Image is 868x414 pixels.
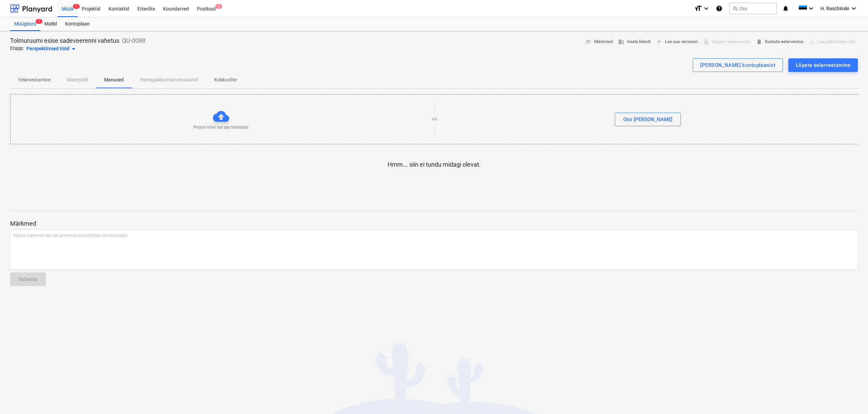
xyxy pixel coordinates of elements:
button: Märkmed [583,37,615,47]
span: notes [585,39,591,45]
p: Etapp: [10,45,24,53]
button: Lõpeta eelarvestamine [788,58,858,72]
span: Loo uus versioon [656,38,698,46]
button: Kustuta eelarvestus [753,37,806,47]
button: Otsi [PERSON_NAME] [615,113,681,126]
p: Proovi mõni fail siia lohistada [194,125,249,130]
span: 1 [36,19,42,24]
div: Müügitoru [10,17,40,31]
span: Vaata klienti [618,38,651,46]
span: 3 [215,4,222,9]
span: Kustuta eelarvestus [756,38,804,46]
a: Kontoplaan [61,17,94,31]
span: 1 [73,4,80,9]
span: add [656,39,662,45]
p: QU-0088 [122,37,145,45]
p: Hmm... siin ei tundu midagi olevat. [388,161,481,169]
button: Vaata klienti [615,37,653,47]
a: Mallid [40,17,61,31]
p: Kokkuvõte [214,76,237,83]
button: [PERSON_NAME] kontoplaanist [693,58,783,72]
span: arrow_drop_down [70,45,78,53]
div: [PERSON_NAME] kontoplaanist [700,61,775,70]
a: Müügitoru1 [10,17,40,31]
p: Manused [104,76,124,83]
p: Tolmuruumi esise sadeveerenni vahetus [10,37,119,45]
span: business [618,39,624,45]
button: Loo uus versioon [653,37,701,47]
div: Proovi mõni fail siia lohistadavõiOtsi [PERSON_NAME] [10,94,859,144]
p: või [432,116,437,122]
div: Lõpeta eelarvestamine [796,61,850,70]
div: Otsi [PERSON_NAME] [623,115,672,124]
span: delete [756,39,762,45]
p: Eelarvestamine [18,76,51,83]
div: Perspektiivsed tööd [26,45,78,53]
span: Märkmed [585,38,613,46]
p: Märkmed [10,220,858,228]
